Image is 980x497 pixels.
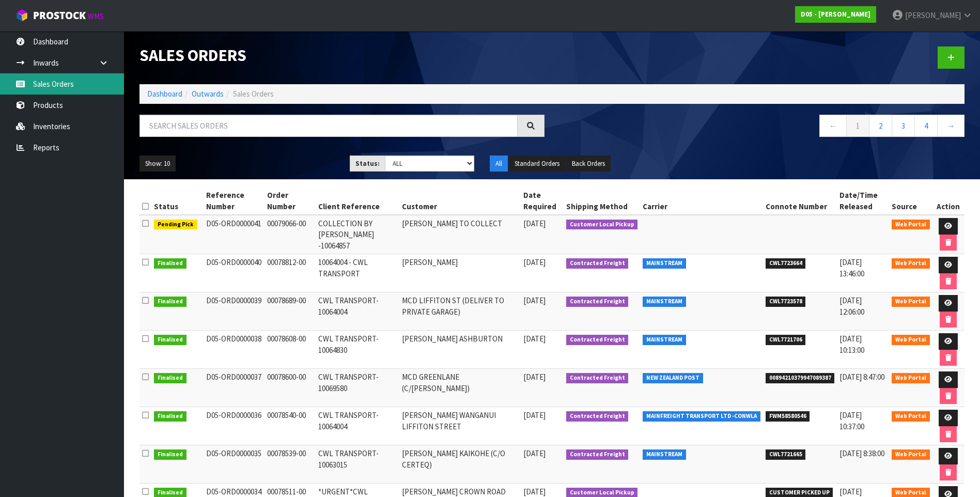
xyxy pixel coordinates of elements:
[766,411,810,422] span: FWM58580546
[566,220,638,230] span: Customer Local Pickup
[839,296,864,316] span: [DATE] 12:06:00
[523,487,546,496] span: [DATE]
[892,373,930,383] span: Web Portal
[892,297,930,307] span: Web Portal
[892,115,915,137] a: 3
[914,115,938,137] a: 4
[566,449,629,460] span: Contracted Freight
[892,220,930,230] span: Web Portal
[265,445,316,484] td: 00078539-00
[154,258,186,269] span: Finalised
[763,187,837,215] th: Connote Number
[837,187,889,215] th: Date/Time Released
[204,187,265,215] th: Reference Number
[399,445,521,484] td: [PERSON_NAME] KAIKOHE (C/O CERTEQ)
[566,258,629,269] span: Contracted Freight
[316,187,399,215] th: Client Reference
[265,331,316,369] td: 00078608-00
[766,335,806,345] span: CWL7721706
[892,335,930,345] span: Web Portal
[560,115,965,140] nav: Page navigation
[839,448,884,458] span: [DATE] 8:38:00
[151,187,204,215] th: Status
[204,331,265,369] td: D05-ORD0000038
[154,335,186,345] span: Finalised
[316,254,399,292] td: 10064004 - CWL TRANSPORT
[192,89,224,99] a: Outwards
[33,9,86,22] span: ProStock
[766,297,806,307] span: CWL7723578
[399,215,521,254] td: [PERSON_NAME] TO COLLECT
[839,410,864,431] span: [DATE] 10:37:00
[265,369,316,407] td: 00078600-00
[204,254,265,292] td: D05-ORD0000040
[905,10,961,20] span: [PERSON_NAME]
[139,46,545,65] h1: Sales Orders
[265,407,316,445] td: 00078540-00
[265,215,316,254] td: 00079066-00
[523,448,546,458] span: [DATE]
[154,411,186,422] span: Finalised
[355,159,380,168] strong: Status:
[892,411,930,422] span: Web Portal
[88,11,104,21] small: WMS
[399,292,521,331] td: MCD LIFFITON ST (DELIVER TO PRIVATE GARAGE)
[892,258,930,269] span: Web Portal
[147,89,182,99] a: Dashboard
[643,411,760,422] span: MAINFREIGHT TRANSPORT LTD -CONWLA
[892,449,930,460] span: Web Portal
[139,156,176,172] button: Show: 10
[640,187,763,215] th: Carrier
[316,407,399,445] td: CWL TRANSPORT-10064004
[523,219,546,228] span: [DATE]
[316,445,399,484] td: CWL TRANSPORT-10063015
[819,115,847,137] a: ←
[566,297,629,307] span: Contracted Freight
[643,373,703,383] span: NEW ZEALAND POST
[399,331,521,369] td: [PERSON_NAME] ASHBURTON
[316,331,399,369] td: CWL TRANSPORT-10064830
[316,292,399,331] td: CWL TRANSPORT-10064004
[154,449,186,460] span: Finalised
[204,215,265,254] td: D05-ORD0000041
[399,187,521,215] th: Customer
[399,407,521,445] td: [PERSON_NAME] WANGANUI LIFFITON STREET
[766,373,835,383] span: 00894210379947089387
[509,156,565,172] button: Standard Orders
[316,215,399,254] td: COLLECTION BY [PERSON_NAME] -10064857
[801,10,870,19] strong: D05 - [PERSON_NAME]
[523,410,546,420] span: [DATE]
[932,187,965,215] th: Action
[889,187,932,215] th: Source
[204,445,265,484] td: D05-ORD0000035
[846,115,869,137] a: 1
[937,115,965,137] a: →
[566,373,629,383] span: Contracted Freight
[154,220,197,230] span: Pending Pick
[566,411,629,422] span: Contracted Freight
[523,257,546,267] span: [DATE]
[643,297,686,307] span: MAINSTREAM
[399,254,521,292] td: [PERSON_NAME]
[15,9,28,22] img: cube-alt.png
[154,297,186,307] span: Finalised
[204,292,265,331] td: D05-ORD0000039
[839,257,864,278] span: [DATE] 13:46:00
[204,369,265,407] td: D05-ORD0000037
[523,296,546,305] span: [DATE]
[265,254,316,292] td: 00078812-00
[265,292,316,331] td: 00078689-00
[523,372,546,382] span: [DATE]
[139,115,518,137] input: Search sales orders
[265,187,316,215] th: Order Number
[766,449,806,460] span: CWL7721665
[643,449,686,460] span: MAINSTREAM
[839,334,864,354] span: [DATE] 10:13:00
[643,335,686,345] span: MAINSTREAM
[233,89,274,99] span: Sales Orders
[523,334,546,344] span: [DATE]
[643,258,686,269] span: MAINSTREAM
[490,156,508,172] button: All
[521,187,564,215] th: Date Required
[839,372,884,382] span: [DATE] 8:47:00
